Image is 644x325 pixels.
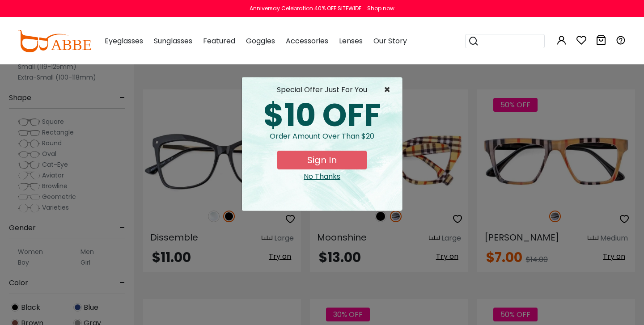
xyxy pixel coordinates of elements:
[105,36,143,46] span: Eyeglasses
[249,171,395,182] div: Close
[249,84,395,95] div: special offer just for you
[277,151,367,169] button: Sign In
[203,36,235,46] span: Featured
[367,4,394,13] div: Shop now
[384,84,395,95] span: ×
[286,36,328,46] span: Accessories
[373,36,407,46] span: Our Story
[18,30,91,52] img: abbeglasses.com
[363,4,394,12] a: Shop now
[250,4,361,13] div: Anniversay Celebration 40% OFF SITEWIDE
[249,100,395,131] div: $10 OFF
[246,36,275,46] span: Goggles
[249,131,395,151] div: Order amount over than $20
[339,36,363,46] span: Lenses
[384,84,395,95] button: Close
[154,36,192,46] span: Sunglasses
